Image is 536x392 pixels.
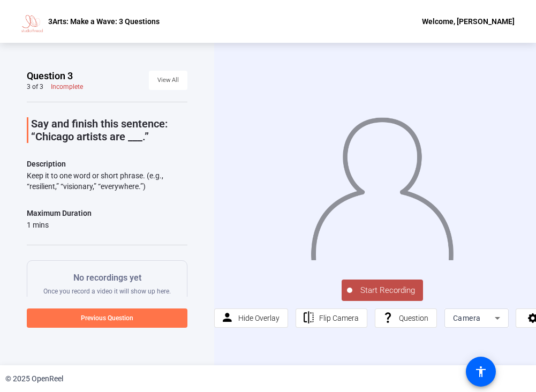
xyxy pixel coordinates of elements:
[221,311,234,325] mat-icon: person
[319,314,359,322] span: Flip Camera
[214,308,288,328] button: Hide Overlay
[27,170,187,192] div: Keep it to one word or short phrase. (e.g., “resilient,” “visionary,” “everywhere.”)
[27,220,92,230] div: 1 mins
[81,314,133,322] span: Previous Question
[302,311,315,325] mat-icon: flip
[43,272,171,296] div: Once you record a video it will show up here.
[381,311,395,325] mat-icon: question_mark
[375,308,437,328] button: Question
[399,314,428,322] span: Question
[51,82,83,91] div: Incomplete
[342,280,423,301] button: Start Recording
[27,70,73,82] span: Question 3
[149,71,187,90] button: View All
[157,72,179,88] span: View All
[474,365,487,378] mat-icon: accessibility
[5,373,63,385] div: © 2025 OpenReel
[309,109,455,260] img: overlay
[352,284,423,297] span: Start Recording
[27,308,187,328] button: Previous Question
[43,272,171,284] p: No recordings yet
[27,157,187,170] p: Description
[21,11,43,32] img: OpenReel logo
[422,15,515,28] div: Welcome, [PERSON_NAME]
[48,15,160,28] p: 3Arts: Make a Wave: 3 Questions
[238,314,280,322] span: Hide Overlay
[27,207,92,220] div: Maximum Duration
[296,308,368,328] button: Flip Camera
[453,314,481,322] span: Camera
[27,82,43,91] div: 3 of 3
[31,117,187,143] p: Say and finish this sentence: “Chicago artists are ___.”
